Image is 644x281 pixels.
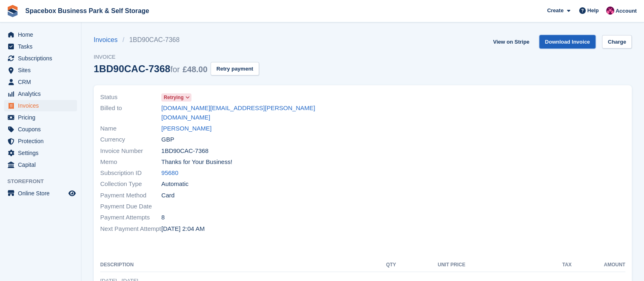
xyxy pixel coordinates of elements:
th: Amount [571,259,625,272]
span: Next Payment Attempt [100,224,161,234]
span: Create [547,7,563,15]
a: menu [4,100,77,111]
span: Retrying [164,94,184,101]
span: Help [587,7,599,15]
a: menu [4,76,77,88]
span: Analytics [18,88,67,100]
a: menu [4,53,77,64]
nav: breadcrumbs [94,35,259,45]
a: menu [4,159,77,170]
span: Invoice Number [100,146,161,156]
a: Retrying [161,93,191,102]
a: menu [4,147,77,159]
a: menu [4,88,77,100]
span: Pricing [18,112,67,123]
a: 95680 [161,168,178,178]
a: Charge [602,35,632,49]
a: Download Invoice [539,35,596,49]
th: Description [100,259,371,272]
span: Memo [100,157,161,167]
button: Retry payment [211,62,259,75]
a: menu [4,29,77,40]
a: Invoices [94,35,123,45]
span: Subscriptions [18,53,67,64]
a: [PERSON_NAME] [161,124,211,133]
span: Payment Due Date [100,202,161,211]
span: Billed to [100,104,161,122]
a: View on Stripe [490,35,532,49]
th: Tax [465,259,571,272]
span: Account [615,7,637,15]
img: stora-icon-8386f47178a22dfd0bd8f6a31ec36ba5ce8667c1dd55bd0f319d3a0aa187defe.svg [7,5,19,17]
span: GBP [161,135,174,144]
span: CRM [18,76,67,88]
span: Invoice [94,53,259,61]
a: menu [4,41,77,52]
span: Settings [18,147,67,159]
span: Status [100,93,161,102]
span: Home [18,29,67,40]
span: Protection [18,135,67,147]
a: menu [4,112,77,123]
span: 1BD90CAC-7368 [161,146,209,156]
span: Tasks [18,41,67,52]
div: 1BD90CAC-7368 [94,63,207,74]
time: 2025-08-19 01:04:08 UTC [161,224,204,234]
span: Card [161,191,175,200]
span: Sites [18,64,67,76]
span: 8 [161,213,165,222]
th: Unit Price [396,259,465,272]
span: Currency [100,135,161,144]
span: Collection Type [100,179,161,189]
span: £48.00 [182,65,207,74]
span: Thanks for Your Business! [161,157,232,167]
span: Storefront [7,177,81,186]
img: Avishka Chauhan [606,7,614,15]
a: menu [4,64,77,76]
a: menu [4,124,77,135]
span: Coupons [18,124,67,135]
span: for [170,65,180,74]
span: Payment Method [100,191,161,200]
span: Capital [18,159,67,170]
span: Online Store [18,188,67,199]
span: Invoices [18,100,67,111]
a: [DOMAIN_NAME][EMAIL_ADDRESS][PERSON_NAME][DOMAIN_NAME] [161,104,358,122]
a: menu [4,188,77,199]
a: Preview store [67,188,77,198]
th: QTY [371,259,396,272]
span: Subscription ID [100,168,161,178]
a: menu [4,135,77,147]
a: Spacebox Business Park & Self Storage [22,4,152,18]
span: Payment Attempts [100,213,161,222]
span: Automatic [161,179,189,189]
span: Name [100,124,161,133]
